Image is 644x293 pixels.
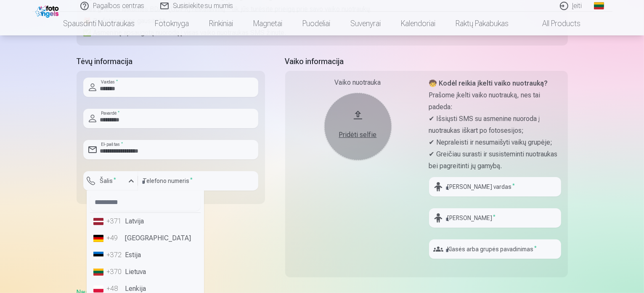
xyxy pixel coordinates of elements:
[199,12,244,35] a: Rinkiniai
[285,56,568,67] h5: Vaiko informacija
[333,130,383,140] div: Pridėti selfie
[77,56,265,67] h5: Tėvų informacija
[429,137,561,148] p: ✔ Nepraleisti ir nesumaišyti vaikų grupėje;
[391,12,446,35] a: Kalendoriai
[429,89,561,113] p: Prašome įkelti vaiko nuotrauką, nes tai padeda:
[107,233,124,243] div: +49
[90,263,201,280] li: Lietuva
[90,247,201,263] li: Estija
[145,12,199,35] a: Fotoknyga
[429,148,561,172] p: ✔ Greičiau surasti ir susisteminti nuotraukas bei pagreitinti jų gamybą.
[292,78,424,88] div: Vaiko nuotrauka
[107,267,124,277] div: +370
[35,3,61,18] img: /fa2
[324,93,392,160] button: Pridėti selfie
[519,12,591,35] a: All products
[83,171,138,191] button: Šalis*
[446,12,519,35] a: Raktų pakabukas
[429,79,548,87] strong: 🧒 Kodėl reikia įkelti vaiko nuotrauką?
[53,12,145,35] a: Spausdinti nuotraukas
[107,250,124,260] div: +372
[341,12,391,35] a: Suvenyrai
[244,12,293,35] a: Magnetai
[90,213,201,230] li: Latvija
[107,216,124,226] div: +371
[90,230,201,247] li: [GEOGRAPHIC_DATA]
[429,113,561,137] p: ✔ Išsiųsti SMS su asmenine nuoroda į nuotraukas iškart po fotosesijos;
[97,177,120,185] label: Šalis
[293,12,341,35] a: Puodeliai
